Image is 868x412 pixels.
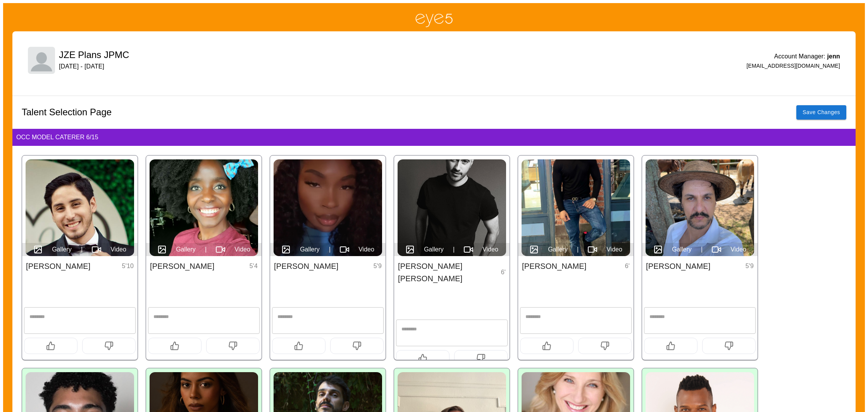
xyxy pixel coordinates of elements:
span: | [701,245,703,254]
img: Dario Ladani Sanchez [398,159,506,256]
span: Gallery [52,245,72,254]
span: Video [482,245,498,254]
p: 5 ' 9 [746,262,754,271]
img: Will Olivera [646,159,754,256]
span: | [205,245,207,254]
span: | [329,245,331,254]
p: 5 ' 9 [374,262,382,271]
span: Video [358,245,374,254]
span: Gallery [548,245,568,254]
span: jenn [827,53,840,60]
span: Video [606,245,622,254]
img: logo [28,47,55,74]
span: Video [730,245,746,254]
h6: [PERSON_NAME] [646,260,710,272]
img: Sharon Tonge [150,159,258,256]
h6: [PERSON_NAME] [26,260,90,272]
span: | [577,245,579,254]
h6: [DATE] - [DATE] [59,61,129,72]
p: [EMAIL_ADDRESS][DOMAIN_NAME] [747,62,840,70]
h5: JZE Plans JPMC [59,49,129,61]
button: Save Changes [796,105,846,120]
span: Video [234,245,250,254]
img: Xavier Pena [26,159,134,256]
span: Gallery [176,245,196,254]
span: | [81,245,83,254]
span: | [453,245,455,254]
p: 6 ' [501,268,506,277]
img: Logo [415,12,453,27]
span: Gallery [300,245,320,254]
h5: Talent Selection Page [22,106,112,118]
h6: Account Manager: [774,51,840,62]
p: 6 ' [625,262,630,271]
h6: [PERSON_NAME] [522,260,586,272]
h6: [PERSON_NAME] [150,260,214,272]
span: Gallery [672,245,692,254]
h6: [PERSON_NAME] [274,260,338,272]
p: 5 ' 4 [250,262,258,271]
span: Video [110,245,126,254]
div: OCC Model Caterer 6 / 15 [12,129,856,146]
span: Gallery [424,245,444,254]
img: Jonathan Gonzalez [522,159,630,256]
p: 5 ' 10 [122,262,134,271]
h6: [PERSON_NAME] [PERSON_NAME] [398,260,501,285]
img: Tiffany Chanel [274,159,382,256]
